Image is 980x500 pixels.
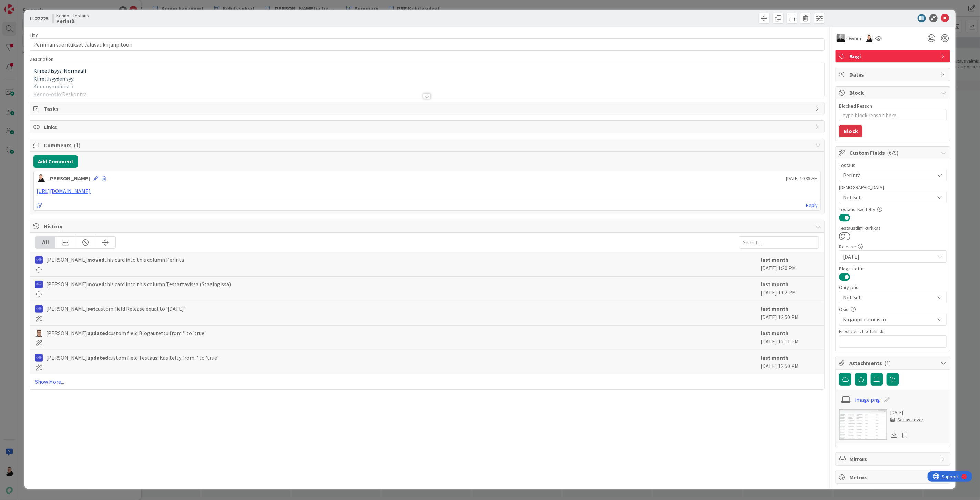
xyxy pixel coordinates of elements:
div: [DATE] 12:50 PM [760,353,819,371]
span: ( 1 ) [74,142,80,149]
a: Reply [806,201,818,210]
input: Search... [739,236,819,249]
span: Kiirellisyyden syy: [33,75,74,82]
div: Testaustiimi kurkkaa [839,226,947,230]
span: Kirjanpitoaineisto [843,315,935,323]
img: AN [37,174,45,182]
span: ( 1 ) [885,360,891,367]
div: Freshdesk tikettilinkki [839,329,947,334]
img: RS [35,305,43,313]
div: Blogautettu [839,266,947,271]
img: AN [865,34,873,42]
div: Download [891,430,898,439]
b: last month [760,330,788,337]
span: Links [44,123,812,131]
span: Support [14,1,31,9]
span: ID [30,14,49,22]
span: Block [849,89,938,97]
img: SM [35,330,43,337]
img: RS [35,354,43,362]
span: Metrics [849,473,938,481]
img: MV [837,34,845,42]
div: Testaus [839,163,947,168]
b: moved [87,281,104,288]
label: Blocked Reason [839,103,872,109]
span: Kenno - Testaus [56,13,89,18]
button: Add Comment [33,155,78,168]
div: Testaus: Käsitelty [839,207,947,212]
b: last month [760,256,788,263]
span: [PERSON_NAME] custom field Release equal to '[DATE]' [46,304,185,313]
span: Attachments [849,359,938,367]
span: Comments [44,141,812,149]
input: type card name here... [30,38,825,51]
div: [DATE] 1:20 PM [760,256,819,273]
span: Mirrors [849,455,938,463]
div: [DATE] [891,409,924,416]
span: Bugi [849,52,938,60]
span: Perintä [843,171,935,179]
span: Not Set [843,193,935,201]
label: Title [30,32,39,38]
span: [PERSON_NAME] custom field Blogautettu from '' to 'true' [46,329,206,337]
div: 1 [36,3,38,8]
span: History [44,222,812,230]
b: set [87,305,95,312]
div: Osio [839,307,947,312]
a: [URL][DOMAIN_NAME] [37,188,91,194]
div: [DATE] 1:02 PM [760,280,819,297]
b: Perintä [56,18,89,24]
span: Not Set [843,292,931,302]
div: [DATE] 12:50 PM [760,304,819,322]
a: Show More... [35,378,819,386]
b: updated [87,330,108,337]
button: Block [839,125,862,137]
span: Dates [849,70,938,79]
div: Release [839,244,947,249]
div: Set as cover [891,416,924,423]
b: moved [87,256,104,263]
span: [PERSON_NAME] custom field Testaus: Käsitelty from '' to 'true' [46,353,218,362]
b: last month [760,281,788,288]
img: RS [35,281,43,288]
span: Owner [846,34,862,42]
div: [DEMOGRAPHIC_DATA] [839,185,947,190]
div: [PERSON_NAME] [48,174,90,182]
span: [PERSON_NAME] this card into this column Perintä [46,256,184,264]
span: [DATE] [843,252,935,261]
div: [DATE] 12:11 PM [760,329,819,346]
div: Ohry-prio [839,285,947,290]
a: image.png [855,396,880,404]
span: Kiireellisyys: Normaali [33,67,86,74]
span: Description [30,56,53,62]
b: updated [87,354,108,361]
div: All [35,237,55,248]
span: [PERSON_NAME] this card into this column Testattavissa (Stagingissa) [46,280,231,288]
span: [DATE] 10:39 AM [786,175,818,182]
span: ( 6/9 ) [887,149,899,156]
span: Custom Fields [849,149,938,157]
b: last month [760,305,788,312]
span: Tasks [44,104,812,113]
img: RS [35,256,43,264]
b: 22225 [35,15,49,22]
b: last month [760,354,788,361]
